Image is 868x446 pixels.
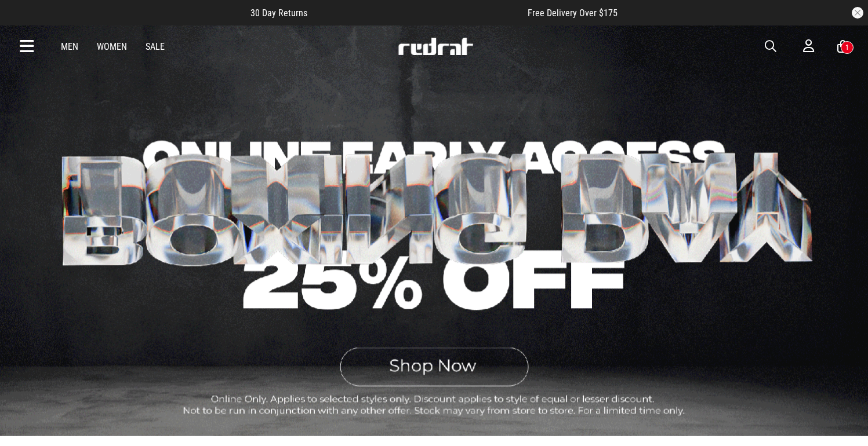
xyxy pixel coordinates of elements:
[845,43,849,52] div: 1
[146,41,165,52] a: Sale
[97,41,127,52] a: Women
[331,7,504,19] iframe: Customer reviews powered by Trustpilot
[837,41,848,53] a: 1
[250,8,307,19] span: 30 Day Returns
[528,8,618,19] span: Free Delivery Over $175
[61,41,78,52] a: Men
[397,38,474,55] img: Redrat logo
